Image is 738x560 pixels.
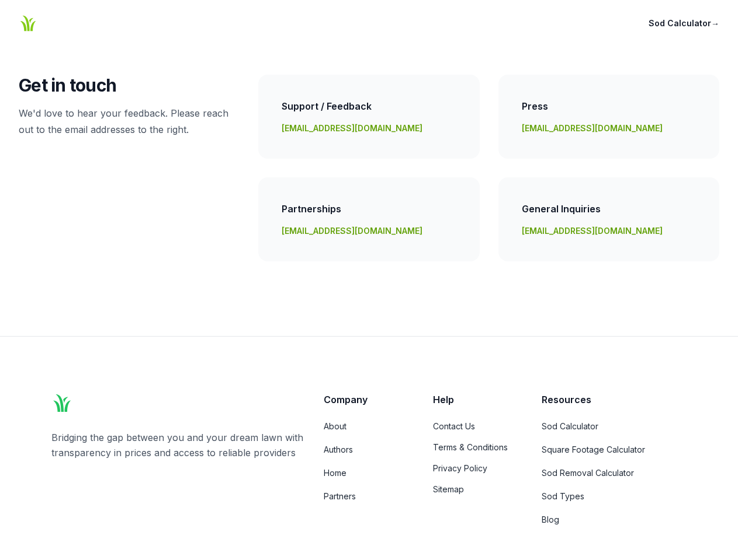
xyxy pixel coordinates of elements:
[324,467,414,479] a: Home
[282,226,422,236] a: [EMAIL_ADDRESS][DOMAIN_NAME]
[649,16,719,30] a: Sod Calculator
[433,484,524,495] a: Sitemap
[542,393,687,407] p: Resources
[282,201,456,217] h3: Partnerships
[542,444,687,456] a: Square Footage Calculator
[324,421,414,432] a: About
[324,444,414,456] a: Authors
[542,514,687,526] a: Blog
[542,421,687,432] a: Sod Calculator
[324,491,414,502] a: Partners
[542,467,687,479] a: Sod Removal Calculator
[522,123,663,133] a: [EMAIL_ADDRESS][DOMAIN_NAME]
[19,75,240,96] h1: Get in touch
[282,98,456,114] h3: Support / Feedback
[711,18,719,28] span: →
[433,463,524,474] a: Privacy Policy
[433,442,524,453] a: Terms & Conditions
[522,201,696,217] h3: General Inquiries
[433,393,524,407] p: Help
[522,226,663,236] a: [EMAIL_ADDRESS][DOMAIN_NAME]
[51,430,306,460] p: Bridging the gap between you and your dream lawn with transparency in prices and access to reliab...
[19,105,240,138] p: We'd love to hear your feedback. Please reach out to the email addresses to the right.
[542,491,687,502] a: Sod Types
[433,421,524,432] a: Contact Us
[522,98,696,114] h3: Press
[282,123,422,133] a: [EMAIL_ADDRESS][DOMAIN_NAME]
[324,393,414,407] p: Company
